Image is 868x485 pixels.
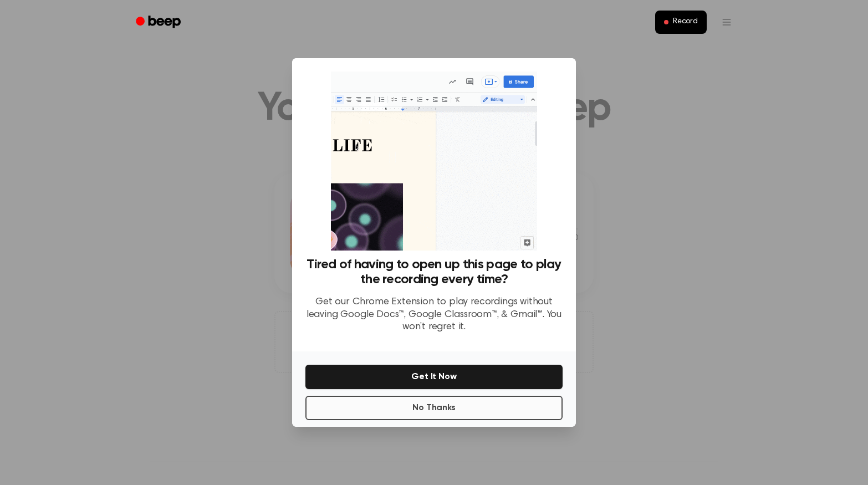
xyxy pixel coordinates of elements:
a: Beep [128,12,191,33]
h3: Tired of having to open up this page to play the recording every time? [305,257,563,287]
button: Open menu [713,9,740,35]
button: Record [655,11,707,34]
span: Record [673,17,698,27]
p: Get our Chrome Extension to play recordings without leaving Google Docs™, Google Classroom™, & Gm... [305,296,563,334]
img: Beep extension in action [331,72,537,251]
button: No Thanks [305,396,563,420]
button: Get It Now [305,365,563,389]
